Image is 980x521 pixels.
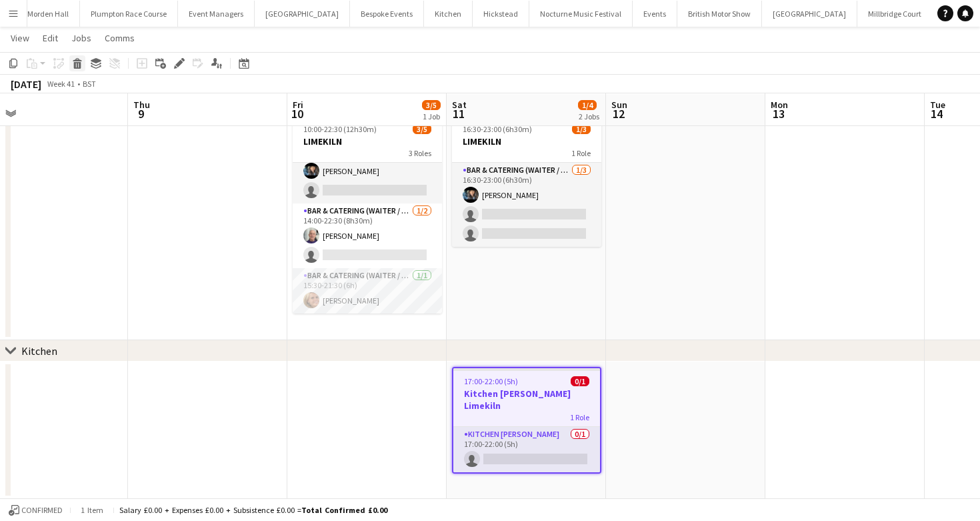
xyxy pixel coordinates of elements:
span: 0/1 [571,376,589,386]
div: 2 Jobs [579,111,599,121]
app-card-role: Bar & Catering (Waiter / waitress)1/210:00-20:00 (10h)[PERSON_NAME] [293,139,442,203]
span: Week 41 [44,79,77,89]
span: 9 [131,106,150,121]
h3: LIMEKILN [293,135,442,147]
span: View [11,32,29,44]
button: Event Managers [178,1,255,27]
span: 1/3 [572,124,591,134]
span: 3/5 [422,100,441,110]
button: [GEOGRAPHIC_DATA] [255,1,350,27]
span: Edit [43,32,58,44]
button: Millbridge Court [857,1,933,27]
app-job-card: 16:30-23:00 (6h30m)1/3LIMEKILN1 RoleBar & Catering (Waiter / waitress)1/316:30-23:00 (6h30m)[PERS... [452,116,601,247]
span: 3 Roles [409,148,431,158]
span: Tue [930,99,945,111]
span: 14 [928,106,945,121]
span: 1 Role [571,148,591,158]
span: Total Confirmed £0.00 [301,505,387,515]
app-card-role: Bar & Catering (Waiter / waitress)1/115:30-21:30 (6h)[PERSON_NAME] [293,268,442,314]
app-job-card: 10:00-22:30 (12h30m)3/5LIMEKILN3 RolesBar & Catering (Waiter / waitress)1/210:00-20:00 (10h)[PERS... [293,116,442,314]
span: 12 [609,106,627,121]
span: Sat [452,99,467,111]
a: Edit [37,29,63,47]
button: Plumpton Race Course [80,1,178,27]
button: Confirmed [7,503,65,518]
div: [DATE] [11,77,41,91]
span: Mon [771,99,788,111]
span: Jobs [71,32,91,44]
span: Confirmed [21,506,63,515]
button: Nocturne Music Festival [529,1,633,27]
a: Comms [99,29,140,47]
a: Jobs [66,29,97,47]
app-card-role: Bar & Catering (Waiter / waitress)1/316:30-23:00 (6h30m)[PERSON_NAME] [452,163,601,247]
span: Comms [105,32,135,44]
div: Kitchen [21,344,57,358]
div: Salary £0.00 + Expenses £0.00 + Subsistence £0.00 = [119,505,387,515]
div: 1 Job [423,111,440,121]
span: 1 Role [570,412,589,422]
button: [GEOGRAPHIC_DATA] [762,1,857,27]
button: Hickstead [473,1,529,27]
span: 3/5 [413,124,431,134]
span: Fri [293,99,303,111]
span: 1/4 [578,100,597,110]
span: 13 [769,106,788,121]
span: 11 [450,106,467,121]
span: 1 item [76,505,108,515]
span: 17:00-22:00 (5h) [464,376,518,386]
div: BST [83,79,96,89]
span: Thu [133,99,150,111]
button: British Motor Show [677,1,762,27]
app-card-role: Bar & Catering (Waiter / waitress)1/214:00-22:30 (8h30m)[PERSON_NAME] [293,203,442,268]
button: Morden Hall [17,1,80,27]
span: 10:00-22:30 (12h30m) [303,124,377,134]
h3: LIMEKILN [452,135,601,147]
span: 10 [291,106,303,121]
span: Sun [611,99,627,111]
button: Bespoke Events [350,1,424,27]
app-card-role: Kitchen [PERSON_NAME]0/117:00-22:00 (5h) [453,427,600,472]
app-job-card: 17:00-22:00 (5h)0/1Kitchen [PERSON_NAME] Limekiln1 RoleKitchen [PERSON_NAME]0/117:00-22:00 (5h) [452,367,601,474]
h3: Kitchen [PERSON_NAME] Limekiln [453,388,600,412]
a: View [5,29,35,47]
span: 16:30-23:00 (6h30m) [463,124,532,134]
button: Events [633,1,677,27]
button: Kitchen [424,1,473,27]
